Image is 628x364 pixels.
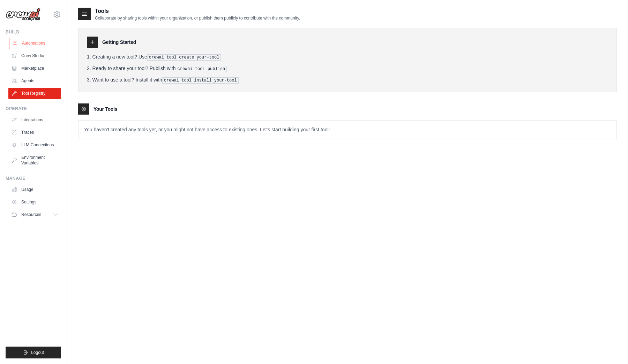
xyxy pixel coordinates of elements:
[31,350,44,355] span: Logout
[6,29,61,35] div: Build
[8,196,61,208] a: Settings
[87,65,608,72] li: Ready to share your tool? Publish with
[8,63,61,74] a: Marketplace
[6,8,40,21] img: Logo
[8,50,61,61] a: Crew Studio
[6,347,61,358] button: Logout
[95,15,300,21] p: Collaborate by sharing tools within your organization, or publish them publicly to contribute wit...
[8,114,61,125] a: Integrations
[176,66,227,72] pre: crewai tool publish
[78,121,616,139] p: You haven't created any tools yet, or you might not have access to existing ones. Let's start bui...
[8,184,61,195] a: Usage
[162,77,239,84] pre: crewai tool install your-tool
[8,75,61,86] a: Agents
[95,7,300,15] h2: Tools
[102,39,136,46] h3: Getting Started
[8,127,61,138] a: Traces
[21,212,41,217] span: Resources
[87,53,608,61] li: Creating a new tool? Use
[8,209,61,220] button: Resources
[147,54,221,61] pre: crewai tool create your-tool
[8,139,61,150] a: LLM Connections
[6,106,61,111] div: Operate
[8,88,61,99] a: Tool Registry
[94,106,117,113] h3: Your Tools
[9,38,62,49] a: Automations
[6,176,61,181] div: Manage
[8,152,61,169] a: Environment Variables
[87,76,608,84] li: Want to use a tool? Install it with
